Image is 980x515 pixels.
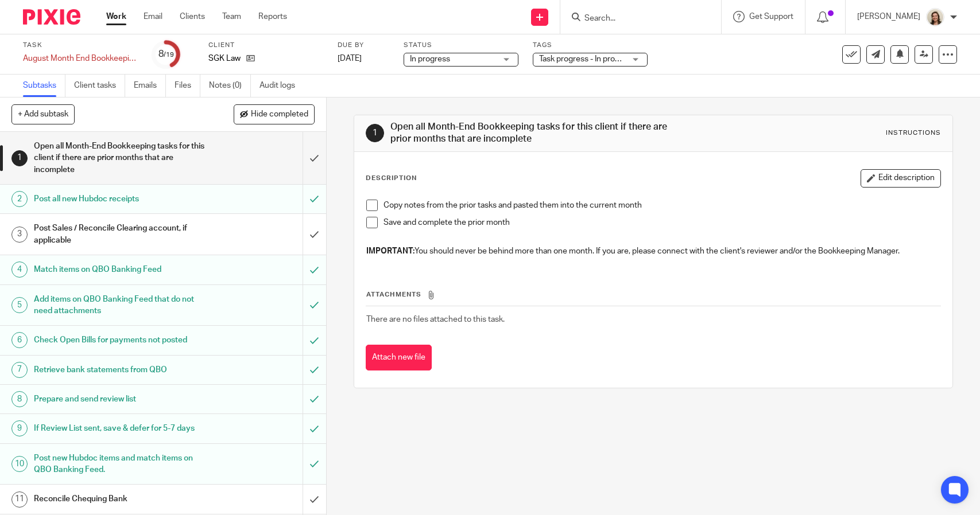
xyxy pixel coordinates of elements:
[11,191,28,207] div: 2
[34,331,206,349] h1: Check Open Bills for payments not posted
[164,52,174,58] small: /19
[338,41,389,50] label: Due by
[539,55,690,63] span: Task progress - In progress (With Lead) + 3
[366,315,505,323] span: There are no files attached to this task.
[384,200,940,211] p: Copy notes from the prior tasks and pasted them into the current month
[11,362,28,378] div: 7
[34,391,206,408] h1: Prepare and send review list
[34,420,206,437] h1: If Review List sent, save & defer for 5-7 days
[366,247,415,255] strong: IMPORTANT:
[222,11,241,22] a: Team
[11,227,28,243] div: 3
[134,75,166,97] a: Emails
[11,104,75,124] button: + Add subtask
[749,13,793,21] span: Get Support
[34,261,206,278] h1: Match items on QBO Banking Feed
[338,54,362,63] span: [DATE]
[209,75,251,97] a: Notes (0)
[144,11,162,22] a: Email
[34,138,206,178] h1: Open all Month-End Bookkeeping tasks for this client if there are prior months that are incomplete
[11,332,28,348] div: 6
[366,291,421,298] span: Attachments
[34,291,206,320] h1: Add items on QBO Banking Feed that do not need attachments
[886,128,941,138] div: Instructions
[384,217,940,228] p: Save and complete the prior month
[11,262,28,278] div: 4
[11,491,28,508] div: 11
[23,9,80,25] img: Pixie
[234,104,315,124] button: Hide completed
[410,55,450,63] span: In progress
[404,41,518,50] label: Status
[583,14,687,24] input: Search
[366,124,384,142] div: 1
[11,150,28,166] div: 1
[11,391,28,407] div: 8
[74,75,125,97] a: Client tasks
[180,11,205,22] a: Clients
[258,11,287,22] a: Reports
[11,456,28,472] div: 10
[366,174,417,183] p: Description
[366,245,940,257] p: You should never be behind more than one month. If you are, please connect with the client's revi...
[23,75,65,97] a: Subtasks
[23,41,138,50] label: Task
[106,11,126,22] a: Work
[861,169,941,188] button: Edit description
[208,41,323,50] label: Client
[259,75,304,97] a: Audit logs
[34,450,206,479] h1: Post new Hubdoc items and match items on QBO Banking Feed.
[34,490,206,508] h1: Reconcile Chequing Bank
[857,11,920,22] p: [PERSON_NAME]
[390,121,678,146] h1: Open all Month-End Bookkeeping tasks for this client if there are prior months that are incomplete
[158,48,174,61] div: 8
[11,297,28,313] div: 5
[23,53,138,64] div: August Month End Bookkeeping
[11,420,28,436] div: 9
[34,220,206,249] h1: Post Sales / Reconcile Clearing account, if applicable
[926,8,944,26] img: Morgan.JPG
[208,53,241,64] p: SGK Law
[175,75,200,97] a: Files
[533,41,648,50] label: Tags
[366,345,432,370] button: Attach new file
[34,190,206,208] h1: Post all new Hubdoc receipts
[251,110,308,119] span: Hide completed
[34,361,206,379] h1: Retrieve bank statements from QBO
